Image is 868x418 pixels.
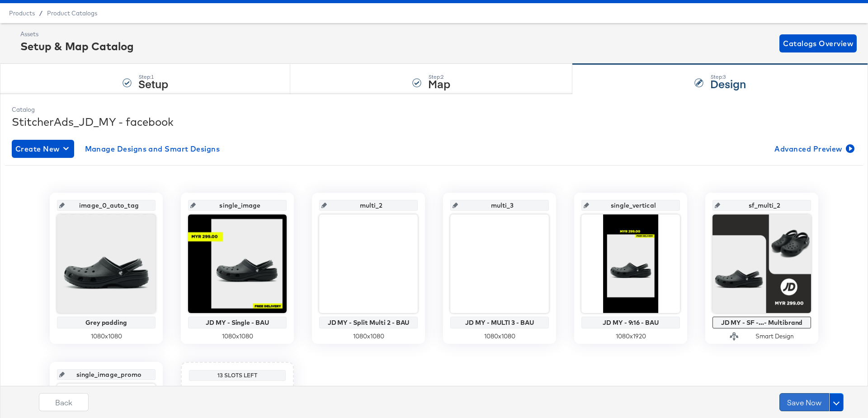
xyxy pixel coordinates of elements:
[188,332,287,341] div: 1080 x 1080
[35,9,47,17] span: /
[191,372,283,379] div: 13 Slots Left
[771,140,856,158] button: Advanced Preview
[710,76,746,91] strong: Design
[57,332,156,341] div: 1080 x 1080
[321,319,415,326] div: JD MY - Split Multi 2 - BAU
[715,319,809,326] div: JD MY - SF -...- Multibrand
[12,114,856,129] div: StitcherAds_JD_MY - facebook
[428,74,450,80] div: Step: 2
[20,30,134,38] div: Assets
[20,38,134,54] div: Setup & Map Catalog
[779,393,829,411] button: Save Now
[12,140,74,158] button: Create New
[450,332,549,341] div: 1080 x 1080
[428,76,450,91] strong: Map
[85,142,220,155] span: Manage Designs and Smart Designs
[15,142,71,155] span: Create New
[12,105,856,114] div: Catalog
[47,9,97,17] a: Product Catalogs
[774,142,853,155] span: Advanced Preview
[783,37,853,50] span: Catalogs Overview
[9,9,35,17] span: Products
[138,74,168,80] div: Step: 1
[581,332,680,341] div: 1080 x 1920
[138,76,168,91] strong: Setup
[710,74,746,80] div: Step: 3
[190,319,284,326] div: JD MY - Single - BAU
[81,140,224,158] button: Manage Designs and Smart Designs
[755,332,794,341] div: Smart Design
[453,319,547,326] div: JD MY - MULTI 3 - BAU
[39,393,89,411] button: Back
[319,332,418,341] div: 1080 x 1080
[584,319,678,326] div: JD MY - 9:16 - BAU
[59,319,153,326] div: Grey padding
[779,34,857,52] button: Catalogs Overview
